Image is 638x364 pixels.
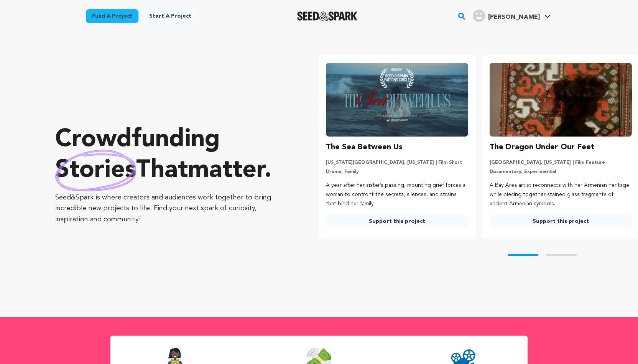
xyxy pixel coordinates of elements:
a: Start a project [143,9,197,23]
span: Kevin R.'s Profile [471,8,552,24]
h3: The Sea Between Us [326,141,403,153]
p: [US_STATE][GEOGRAPHIC_DATA], [US_STATE] | Film Short [326,160,468,166]
p: Drama, Family [326,169,468,175]
p: Seed&Spark is where creators and audiences work together to bring incredible new projects to life... [55,192,288,225]
p: [GEOGRAPHIC_DATA], [US_STATE] | Film Feature [490,160,632,166]
p: Crowdfunding that . [55,125,288,186]
div: Kevin R.'s Profile [473,10,540,22]
a: Fund a project [86,9,138,23]
img: The Sea Between Us image [326,63,468,137]
p: A Bay Area artist reconnects with her Armenian heritage while piecing together stained glass frag... [490,181,632,208]
p: Documentary, Experimental [490,169,632,175]
img: hand sketched image [55,150,136,191]
h3: The Dragon Under Our Feet [490,141,595,153]
img: user.png [473,10,485,22]
a: Support this project [490,214,632,228]
span: matter [188,158,264,183]
p: A year after her sister’s passing, mounting grief forces a woman to confront the secrets, silence... [326,181,468,208]
a: Seed&Spark Homepage [297,12,357,21]
span: [PERSON_NAME] [488,14,540,20]
a: Support this project [326,214,468,228]
img: Seed&Spark Logo Dark Mode [297,12,357,21]
a: Kevin R.'s Profile [471,8,552,22]
img: The Dragon Under Our Feet image [490,63,632,137]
